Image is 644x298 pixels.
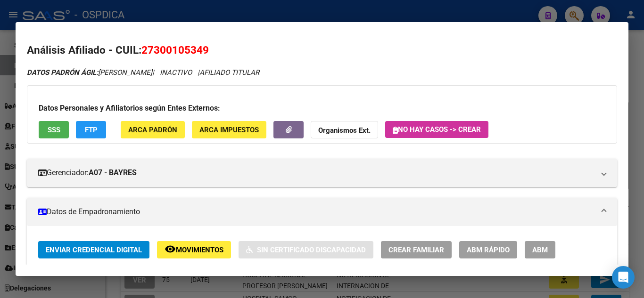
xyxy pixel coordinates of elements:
button: ABM [525,241,555,258]
span: 27300105349 [141,44,209,56]
mat-panel-title: Gerenciador: [38,167,594,178]
button: FTP [76,121,106,138]
strong: DATOS PADRÓN ÁGIL: [27,68,98,77]
button: Movimientos [157,241,231,258]
h3: Datos Personales y Afiliatorios según Entes Externos: [39,103,605,114]
span: FTP [85,126,98,134]
mat-panel-title: Datos de Empadronamiento [38,206,594,217]
button: Organismos Ext. [311,121,378,138]
button: Enviar Credencial Digital [38,241,149,258]
span: Enviar Credencial Digital [46,246,142,254]
span: Sin Certificado Discapacidad [257,246,366,254]
mat-expansion-panel-header: Gerenciador:A07 - BAYRES [27,159,617,187]
mat-icon: remove_red_eye [165,243,176,255]
button: SSS [39,121,69,138]
button: Crear Familiar [381,241,452,258]
button: ABM Rápido [459,241,517,258]
i: | INACTIVO | [27,68,259,77]
span: ABM [532,246,548,254]
strong: A07 - BAYRES [89,167,137,178]
strong: Organismos Ext. [318,126,371,135]
span: ABM Rápido [467,246,510,254]
div: Open Intercom Messenger [612,266,635,289]
button: No hay casos -> Crear [385,121,488,138]
span: [PERSON_NAME] [27,68,152,77]
span: No hay casos -> Crear [393,125,481,134]
h2: Análisis Afiliado - CUIL: [27,42,617,58]
span: AFILIADO TITULAR [199,68,259,77]
span: ARCA Padrón [128,126,177,134]
button: ARCA Impuestos [192,121,266,138]
button: Sin Certificado Discapacidad [239,241,373,258]
span: ARCA Impuestos [199,126,259,134]
button: ARCA Padrón [121,121,185,138]
span: Movimientos [176,246,223,254]
mat-expansion-panel-header: Datos de Empadronamiento [27,198,617,226]
span: Crear Familiar [388,246,444,254]
span: SSS [48,126,60,134]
